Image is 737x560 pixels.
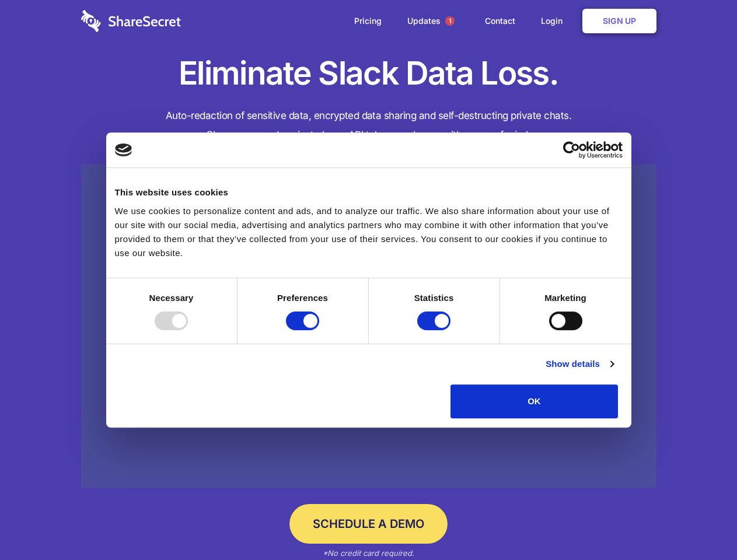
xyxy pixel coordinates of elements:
a: Login [529,3,580,39]
a: Wistia video thumbnail [81,164,656,488]
a: Show details [546,357,613,371]
strong: Necessary [149,293,194,303]
span: 1 [445,16,455,26]
a: Pricing [343,3,393,39]
strong: Preferences [277,293,328,303]
div: This website uses cookies [115,185,623,199]
a: Schedule a Demo [289,504,448,544]
strong: Marketing [544,293,586,303]
button: OK [450,384,618,418]
em: *No credit card required. [323,548,414,558]
a: Sign Up [582,9,656,33]
img: logo-wordmark-white-trans-d4663122ce5f474addd5e946df7df03e33cb6a1c49d2221995e7729f52c070b2.svg [81,10,181,32]
a: Contact [473,3,527,39]
h4: Auto-redaction of sensitive data, encrypted data sharing and self-destructing private chats. Shar... [81,106,656,145]
div: We use cookies to personalize content and ads, and to analyze our traffic. We also share informat... [115,204,623,260]
a: Usercentrics Cookiebot - opens in a new window [521,141,623,159]
img: logo [115,143,132,156]
h1: Eliminate Slack Data Loss. [81,52,656,94]
strong: Statistics [414,293,454,303]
